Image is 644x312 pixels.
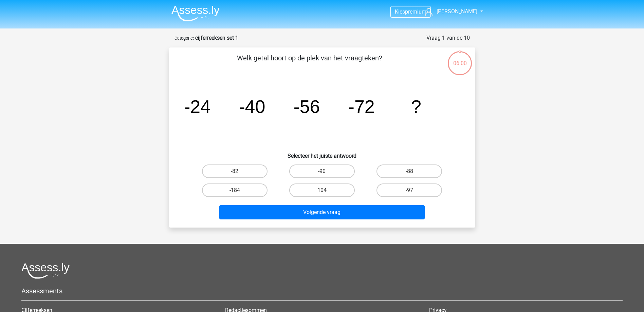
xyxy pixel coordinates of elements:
[293,96,320,117] tspan: -56
[437,8,477,15] span: [PERSON_NAME]
[21,287,623,295] h5: Assessments
[202,183,268,197] label: -184
[180,53,439,73] p: Welk getal hoort op de plek van het vraagteken?
[391,7,430,16] a: Kiespremium
[376,164,442,178] label: -88
[21,263,70,279] img: Assessly logo
[195,35,238,41] strong: cijferreeksen set 1
[348,96,375,117] tspan: -72
[405,8,426,15] span: premium
[426,34,470,42] div: Vraag 1 van de 10
[447,51,473,67] div: 06:00
[202,164,268,178] label: -82
[411,96,421,117] tspan: ?
[395,8,405,15] span: Kies
[219,205,425,219] button: Volgende vraag
[289,164,355,178] label: -90
[171,5,220,21] img: Assessly
[289,183,355,197] label: 104
[180,147,464,159] h6: Selecteer het juiste antwoord
[239,96,265,117] tspan: -40
[184,96,210,117] tspan: -24
[376,183,442,197] label: -97
[422,7,478,16] a: [PERSON_NAME]
[174,36,194,41] small: Categorie:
